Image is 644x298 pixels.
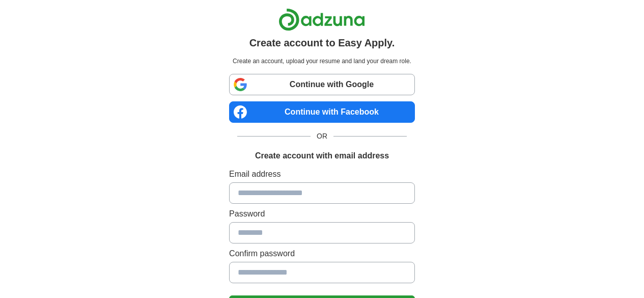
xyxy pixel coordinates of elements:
[229,101,415,123] a: Continue with Facebook
[229,168,415,180] label: Email address
[255,150,389,162] h1: Create account with email address
[249,35,395,50] h1: Create account to Easy Apply.
[231,57,413,66] p: Create an account, upload your resume and land your dream role.
[311,131,333,142] span: OR
[229,74,415,95] a: Continue with Google
[229,208,415,220] label: Password
[229,248,415,260] label: Confirm password
[278,8,365,31] img: Adzuna logo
